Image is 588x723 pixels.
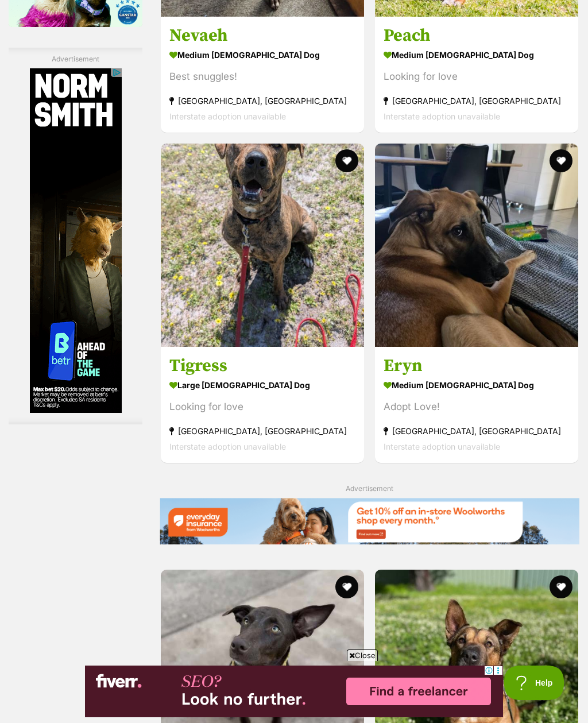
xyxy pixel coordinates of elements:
[169,111,286,121] span: Interstate adoption unavailable
[375,144,578,347] img: Eryn - German Shepherd Dog x Mixed breed Dog
[384,111,500,121] span: Interstate adoption unavailable
[161,347,364,463] a: Tigress large [DEMOGRAPHIC_DATA] Dog Looking for love [GEOGRAPHIC_DATA], [GEOGRAPHIC_DATA] Inters...
[384,442,500,452] span: Interstate adoption unavailable
[384,377,570,394] strong: medium [DEMOGRAPHIC_DATA] Dog
[30,68,122,413] iframe: Advertisement
[384,355,570,377] h3: Eryn
[347,649,378,661] span: Close
[375,16,578,133] a: Peach medium [DEMOGRAPHIC_DATA] Dog Looking for love [GEOGRAPHIC_DATA], [GEOGRAPHIC_DATA] Interst...
[169,400,355,415] div: Looking for love
[384,47,570,63] strong: medium [DEMOGRAPHIC_DATA] Dog
[160,498,579,547] a: Everyday Insurance promotional banner
[169,355,355,377] h3: Tigress
[161,144,364,347] img: Tigress - Mixed Dog
[169,424,355,439] strong: [GEOGRAPHIC_DATA], [GEOGRAPHIC_DATA]
[346,484,393,493] span: Advertisement
[169,25,355,47] h3: Nevaeh
[169,93,355,109] strong: [GEOGRAPHIC_DATA], [GEOGRAPHIC_DATA]
[384,93,570,109] strong: [GEOGRAPHIC_DATA], [GEOGRAPHIC_DATA]
[504,666,565,700] iframe: Help Scout Beacon - Open
[335,149,358,172] button: favourite
[384,400,570,415] div: Adopt Love!
[160,498,579,544] img: Everyday Insurance promotional banner
[161,16,364,133] a: Nevaeh medium [DEMOGRAPHIC_DATA] Dog Best snuggles! [GEOGRAPHIC_DATA], [GEOGRAPHIC_DATA] Intersta...
[169,47,355,63] strong: medium [DEMOGRAPHIC_DATA] Dog
[550,149,572,172] button: favourite
[384,424,570,439] strong: [GEOGRAPHIC_DATA], [GEOGRAPHIC_DATA]
[335,575,358,598] button: favourite
[169,442,286,452] span: Interstate adoption unavailable
[169,69,355,84] div: Best snuggles!
[384,25,570,47] h3: Peach
[9,48,142,425] div: Advertisement
[85,666,503,717] iframe: Advertisement
[550,575,572,598] button: favourite
[375,347,578,463] a: Eryn medium [DEMOGRAPHIC_DATA] Dog Adopt Love! [GEOGRAPHIC_DATA], [GEOGRAPHIC_DATA] Interstate ad...
[384,69,570,84] div: Looking for love
[169,377,355,394] strong: large [DEMOGRAPHIC_DATA] Dog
